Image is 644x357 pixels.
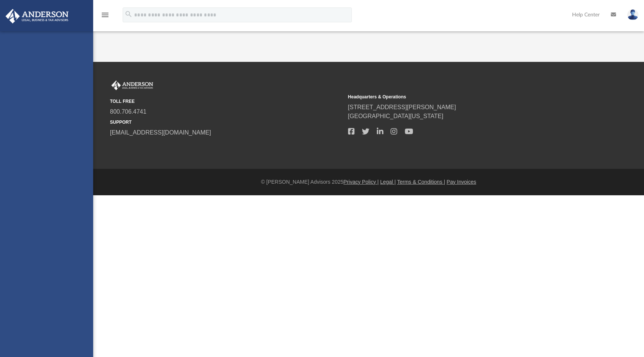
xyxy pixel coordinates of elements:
[110,119,343,126] small: SUPPORT
[3,9,71,23] img: Anderson Advisors Platinum Portal
[627,9,638,20] img: User Pic
[110,80,155,90] img: Anderson Advisors Platinum Portal
[344,179,379,185] a: Privacy Policy |
[110,129,211,136] a: [EMAIL_ADDRESS][DOMAIN_NAME]
[348,113,443,119] a: [GEOGRAPHIC_DATA][US_STATE]
[101,10,110,19] i: menu
[110,108,146,115] a: 800.706.4741
[124,10,133,18] i: search
[380,179,396,185] a: Legal |
[93,178,644,186] div: © [PERSON_NAME] Advisors 2025
[110,98,343,105] small: TOLL FREE
[348,94,581,100] small: Headquarters & Operations
[446,179,476,185] a: Pay Invoices
[101,14,110,19] a: menu
[397,179,445,185] a: Terms & Conditions |
[348,104,456,110] a: [STREET_ADDRESS][PERSON_NAME]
